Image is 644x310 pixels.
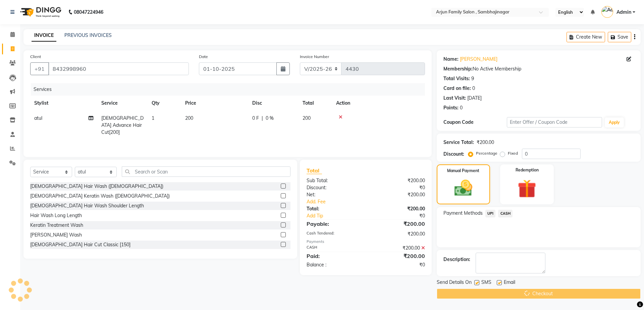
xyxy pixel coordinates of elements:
[498,210,513,217] span: CASH
[30,202,144,209] div: [DEMOGRAPHIC_DATA] Hair Wash Shoulder Length
[467,95,482,102] div: [DATE]
[34,115,42,121] span: atul
[302,245,366,252] div: CASH
[443,56,459,63] div: Name:
[101,115,144,135] span: [DEMOGRAPHIC_DATA] Advance Hair Cut[200]
[508,150,518,156] label: Fixed
[443,256,470,263] div: Description:
[485,210,496,217] span: UPI
[307,239,425,245] div: Payments
[437,279,472,287] span: Send Details On
[516,167,539,173] label: Redemption
[476,150,497,156] label: Percentage
[366,177,430,184] div: ₹200.00
[48,62,189,75] input: Search by Name/Mobile/Email/Code
[443,85,471,92] div: Card on file:
[471,75,474,82] div: 9
[302,205,366,212] div: Total:
[248,96,299,111] th: Disc
[512,177,542,200] img: _gift.svg
[299,96,332,111] th: Total
[366,220,430,228] div: ₹200.00
[122,166,290,177] input: Search or Scan
[366,252,430,260] div: ₹200.00
[332,96,425,111] th: Action
[302,184,366,191] div: Discount:
[148,96,181,111] th: Qty
[443,104,459,111] div: Points:
[567,32,605,42] button: Create New
[605,117,624,127] button: Apply
[252,115,259,122] span: 0 F
[30,183,163,190] div: [DEMOGRAPHIC_DATA] Hair Wash ([DEMOGRAPHIC_DATA])
[30,54,41,60] label: Client
[185,115,193,121] span: 200
[30,96,97,111] th: Stylist
[30,241,130,248] div: [DEMOGRAPHIC_DATA] Hair Cut Classic [150]
[443,75,470,82] div: Total Visits:
[449,178,478,198] img: _cash.svg
[477,139,494,146] div: ₹200.00
[366,184,430,191] div: ₹0
[376,212,430,219] div: ₹0
[504,279,515,287] span: Email
[302,220,366,228] div: Payable:
[443,65,473,72] div: Membership:
[302,191,366,198] div: Net:
[366,191,430,198] div: ₹200.00
[181,96,248,111] th: Price
[30,231,82,239] div: [PERSON_NAME] Wash
[152,115,154,121] span: 1
[303,115,311,121] span: 200
[30,62,49,75] button: +91
[30,212,82,219] div: Hair Wash Long Length
[616,9,631,16] span: Admin
[97,96,148,111] th: Service
[507,117,602,127] input: Enter Offer / Coupon Code
[64,32,112,38] a: PREVIOUS INVOICES
[460,56,497,63] a: [PERSON_NAME]
[366,261,430,268] div: ₹0
[443,95,466,102] div: Last Visit:
[300,54,329,60] label: Invoice Number
[199,54,208,60] label: Date
[17,3,63,21] img: logo
[30,193,170,200] div: [DEMOGRAPHIC_DATA] Keratin Wash ([DEMOGRAPHIC_DATA])
[443,151,464,158] div: Discount:
[366,205,430,212] div: ₹200.00
[447,168,479,174] label: Manual Payment
[481,279,491,287] span: SMS
[302,212,376,219] a: Add Tip
[366,230,430,238] div: ₹200.00
[302,261,366,268] div: Balance :
[443,139,474,146] div: Service Total:
[266,115,274,122] span: 0 %
[302,198,430,205] a: Add. Fee
[443,65,634,72] div: No Active Membership
[307,167,322,174] span: Total
[443,119,507,126] div: Coupon Code
[443,210,483,217] span: Payment Methods
[460,104,463,111] div: 0
[302,177,366,184] div: Sub Total:
[31,83,430,96] div: Services
[32,30,56,42] a: INVOICE
[366,245,430,252] div: ₹200.00
[608,32,631,42] button: Save
[302,252,366,260] div: Paid:
[30,222,83,229] div: Keratin Treatment Wash
[601,6,613,18] img: Admin
[74,3,103,21] b: 08047224946
[262,115,263,122] span: |
[302,230,366,238] div: Cash Tendered:
[472,85,475,92] div: 0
